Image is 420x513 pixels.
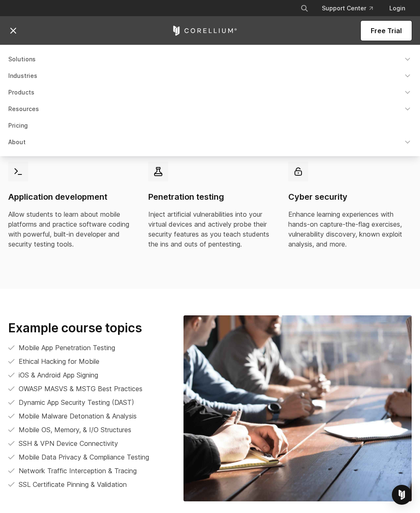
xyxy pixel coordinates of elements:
a: Free Trial [361,21,412,41]
a: Resources [3,102,417,116]
li: Mobile App Penetration Testing [8,343,167,353]
div: Navigation Menu [3,52,417,150]
li: Dynamic App Security Testing (DAST) [8,397,167,408]
a: Support Center [315,1,379,16]
a: About [3,135,417,150]
a: Products [3,85,417,100]
li: Ethical Hacking for Mobile [8,356,167,367]
li: SSH & VPN Device Connectivity [8,438,167,449]
a: Industries [3,68,417,83]
img: Courseware topic examples [183,315,412,501]
p: Inject artificial vulnerabilities into your virtual devices and actively probe their security fea... [148,209,272,249]
li: Mobile Data Privacy & Compliance Testing [8,452,167,462]
h4: Cyber security [288,191,412,203]
li: OWASP MASVS & MSTG Best Practices [8,384,167,394]
li: Mobile OS, Memory, & I/O Structures [8,425,167,435]
div: Navigation Menu [294,1,412,16]
h4: Application development [8,191,132,203]
a: Corellium Home [171,26,237,36]
li: Mobile Malware Detonation & Analysis [8,411,167,421]
a: Pricing [3,118,417,133]
h3: Example course topics [8,320,167,336]
li: SSL Certificate Pinning & Validation [8,479,167,490]
h4: Penetration testing [148,191,272,203]
div: Open Intercom Messenger [392,485,412,505]
li: Network Traffic Interception & Tracing [8,466,167,476]
a: Login [383,1,412,16]
p: Enhance learning experiences with hands-on capture-the-flag exercises, vulnerability discovery, k... [288,209,412,249]
li: iOS & Android App Signing [8,370,167,380]
a: Solutions [3,52,417,67]
button: Search [297,1,312,16]
span: Free Trial [371,26,402,36]
p: Allow students to learn about mobile platforms and practice software coding with powerful, built-... [8,209,132,249]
